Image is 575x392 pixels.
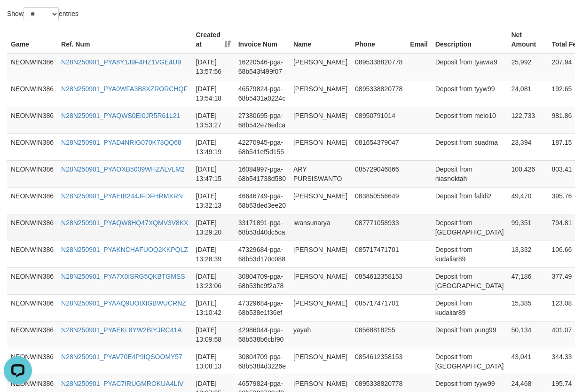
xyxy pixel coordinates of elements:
[351,187,406,214] td: 083850556649
[507,80,548,107] td: 24,081
[290,187,351,214] td: [PERSON_NAME]
[7,80,57,107] td: NEONWIN386
[507,241,548,267] td: 13,332
[432,80,508,107] td: Deposit from tyyw99
[507,294,548,321] td: 15,385
[235,348,290,375] td: 30804709-pga-68b5384d3226e
[235,321,290,348] td: 42986044-pga-68b538b6cbf90
[7,348,57,375] td: NEONWIN386
[61,353,182,361] a: N28N250901_PYAV70E4P9IQSOOMY57
[507,133,548,160] td: 23,394
[290,133,351,160] td: [PERSON_NAME]
[61,380,183,387] a: N28N250901_PYAC7IRUGMROKUA4LIV
[290,321,351,348] td: yayah
[507,321,548,348] td: 50,134
[192,321,235,348] td: [DATE] 13:09:58
[507,267,548,294] td: 47,186
[57,26,192,53] th: Ref. Num
[432,348,508,375] td: Deposit from [GEOGRAPHIC_DATA]
[507,187,548,214] td: 49,470
[192,267,235,294] td: [DATE] 13:23:06
[351,26,406,53] th: Phone
[432,214,508,241] td: Deposit from [GEOGRAPHIC_DATA]
[7,267,57,294] td: NEONWIN386
[351,241,406,267] td: 085717471701
[235,214,290,241] td: 33171891-pga-68b53d40dc5ca
[507,348,548,375] td: 43,041
[61,112,180,119] a: N28N250901_PYAQWS0EI0JR5R61L21
[290,348,351,375] td: [PERSON_NAME]
[7,107,57,133] td: NEONWIN386
[351,321,406,348] td: 08568818255
[507,53,548,80] td: 25,992
[235,107,290,133] td: 27380695-pga-68b542e76edca
[507,160,548,187] td: 100,426
[235,53,290,80] td: 16220546-pga-68b543f499f07
[351,80,406,107] td: 0895338820778
[192,26,235,53] th: Created at: activate to sort column ascending
[7,133,57,160] td: NEONWIN386
[192,80,235,107] td: [DATE] 13:54:18
[61,246,188,253] a: N28N250901_PYAKNCHAFUOQ2KKPQLZ
[61,273,185,280] a: N28N250901_PYA7X0ISRG5QKBTGMSS
[235,294,290,321] td: 47329684-pga-68b538e1f36ef
[507,107,548,133] td: 122,733
[351,214,406,241] td: 087771058933
[192,241,235,267] td: [DATE] 13:28:39
[351,294,406,321] td: 085717471701
[192,133,235,160] td: [DATE] 13:49:19
[235,267,290,294] td: 30804709-pga-68b53bc9f2a78
[61,219,189,227] a: N28N250901_PYAQW8HQ47XQMV3V8KX
[235,80,290,107] td: 46579824-pga-68b5431a0224c
[192,214,235,241] td: [DATE] 13:29:20
[7,321,57,348] td: NEONWIN386
[351,348,406,375] td: 0854612358153
[7,26,57,53] th: Game
[192,53,235,80] td: [DATE] 13:57:56
[432,160,508,187] td: Deposit from niasnoktah
[432,321,508,348] td: Deposit from pung99
[7,241,57,267] td: NEONWIN386
[192,107,235,133] td: [DATE] 13:53:27
[7,53,57,80] td: NEONWIN386
[7,294,57,321] td: NEONWIN386
[507,26,548,53] th: Net Amount
[351,133,406,160] td: 081654379047
[7,214,57,241] td: NEONWIN386
[192,187,235,214] td: [DATE] 13:32:13
[235,241,290,267] td: 47329684-pga-68b53d170c088
[61,58,181,66] a: N28N250901_PYA8Y1J9F4HZ1VGE4U9
[61,85,188,93] a: N28N250901_PYA0WFA3B8XZRORCHQF
[290,80,351,107] td: [PERSON_NAME]
[61,326,182,334] a: N28N250901_PYAEKL8YW2BIYJRC41A
[432,241,508,267] td: Deposit from kudaliar89
[290,53,351,80] td: [PERSON_NAME]
[432,53,508,80] td: Deposit from tyawra9
[24,7,59,21] select: Showentries
[290,267,351,294] td: [PERSON_NAME]
[61,139,181,146] a: N28N250901_PYAD4NRIG070K78QQ68
[351,107,406,133] td: 08950791014
[290,107,351,133] td: [PERSON_NAME]
[235,133,290,160] td: 42270945-pga-68b541ef5d155
[432,26,508,53] th: Description
[290,214,351,241] td: iwansunarya
[4,4,32,32] button: Open LiveChat chat widget
[290,26,351,53] th: Name
[61,165,185,173] a: N28N250901_PYAOXB5009WHZALVLM2
[290,294,351,321] td: [PERSON_NAME]
[432,187,508,214] td: Deposit from falldi2
[7,187,57,214] td: NEONWIN386
[432,267,508,294] td: Deposit from [GEOGRAPHIC_DATA]
[235,26,290,53] th: Invoice Num
[61,192,183,200] a: N28N250901_PYAEIB244JFDFHRMXRN
[192,160,235,187] td: [DATE] 13:47:15
[432,107,508,133] td: Deposit from melo10
[61,299,186,307] a: N28N250901_PYAAQ9UOIXIGBWUCRNZ
[235,187,290,214] td: 46646749-pga-68b53ded3ee20
[192,348,235,375] td: [DATE] 13:08:13
[290,160,351,187] td: ARY PURSISWANTO
[235,160,290,187] td: 16084997-pga-68b541738d580
[406,26,431,53] th: Email
[7,7,79,21] label: Show entries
